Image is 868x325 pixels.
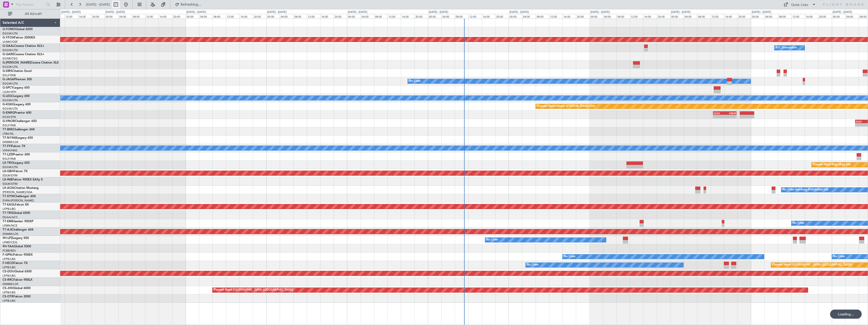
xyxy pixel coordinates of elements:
[751,14,764,18] div: 00:00
[3,28,33,31] a: G-FOMOGlobal 6000
[3,245,31,248] a: 9H-YAAGlobal 5000
[3,228,12,231] span: T7-AJI
[616,14,630,18] div: 08:00
[752,10,771,14] div: [DATE] - [DATE]
[429,10,448,14] div: [DATE] - [DATE]
[711,14,724,18] div: 12:00
[3,78,14,81] span: G-JAGA
[186,10,206,14] div: [DATE] - [DATE]
[3,95,13,98] span: G-LEGC
[3,291,16,294] a: LFPB/LBG
[3,237,13,240] span: 9H-LPZ
[105,10,125,14] div: [DATE] - [DATE]
[833,10,852,14] div: [DATE] - [DATE]
[409,77,421,85] div: No Crew
[3,65,18,69] a: EGGW/LTN
[3,195,14,198] span: T7-DYN
[3,212,13,215] span: T7-TRX
[856,123,867,126] div: -
[361,14,374,18] div: 04:00
[226,14,239,18] div: 12:00
[266,14,280,18] div: 00:00
[3,28,15,31] span: G-FOMO
[3,124,16,127] a: EGLF/FAB
[3,45,14,48] span: G-GAAL
[3,82,18,86] a: EGGW/LTN
[590,14,603,18] div: 00:00
[522,14,535,18] div: 04:00
[61,10,81,14] div: [DATE] - [DATE]
[132,14,145,18] div: 08:00
[3,61,31,64] span: G-[PERSON_NAME]
[781,1,818,9] button: Quick Links
[3,149,17,152] a: VHHH/HKG
[3,78,32,81] a: G-JAGAPhenom 300
[3,61,59,64] a: G-[PERSON_NAME]Cessna Citation XLS
[320,14,334,18] div: 16:00
[3,136,33,139] a: T7-N1960Legacy 650
[172,14,186,18] div: 20:00
[6,10,55,18] button: All Aircraft
[415,14,428,18] div: 20:00
[3,245,14,248] span: 9H-YAA
[3,136,17,139] span: T7-N1960
[3,36,14,39] span: G-YFOX
[3,111,14,114] span: G-ENRG
[783,186,828,194] div: No Crew Hamburg (Fuhlsbuttel Intl)
[630,14,643,18] div: 12:00
[3,120,15,123] span: G-VNOR
[3,220,12,223] span: T7-EMI
[684,14,697,18] div: 04:00
[724,14,737,18] div: 16:00
[3,224,17,228] a: LFMN/NCE
[3,86,13,89] span: G-SPCY
[818,14,832,18] div: 20:00
[78,14,91,18] div: 16:00
[3,228,33,231] a: T7-AJIChallenger 604
[3,132,14,136] a: LTBA/ISL
[833,253,845,260] div: No Crew
[3,274,16,278] a: LFPB/LBG
[145,14,159,18] div: 12:00
[186,14,199,18] div: 00:00
[3,98,18,102] a: EGGW/LTN
[3,287,13,290] span: CS-JHH
[3,40,18,44] a: UUMO/OSF
[3,299,16,303] a: LFPB/LBG
[253,14,266,18] div: 20:00
[3,278,13,281] span: CS-RRC
[805,14,818,18] div: 16:00
[697,14,710,18] div: 08:00
[3,128,35,131] a: T7-BREChallenger 604
[280,14,293,18] div: 04:00
[3,178,12,181] span: LX-INB
[441,14,455,18] div: 04:00
[791,3,808,8] div: Quick Links
[3,237,29,240] a: 9H-LPZLegacy 500
[590,10,610,14] div: [DATE] - [DATE]
[813,161,851,169] div: Planned Maint Riga (Riga Intl)
[3,215,18,219] a: DGAA/ACC
[3,70,32,73] a: G-SIRSCitation Excel
[307,14,320,18] div: 12:00
[3,86,30,89] a: G-SPCYLegacy 650
[3,249,16,253] a: FCBB/BZV
[387,14,401,18] div: 12:00
[603,14,616,18] div: 04:00
[374,14,387,18] div: 08:00
[3,187,39,190] a: LX-AOACitation Mustang
[3,295,13,298] span: CS-DTR
[643,14,657,18] div: 16:00
[199,14,212,18] div: 04:00
[348,10,367,14] div: [DATE] - [DATE]
[3,262,14,265] span: F-HECD
[3,232,18,236] a: DNMM/LOS
[509,14,522,18] div: 00:00
[3,70,12,73] span: G-SIRS
[3,170,14,173] span: LX-GBH
[856,120,867,123] div: EGLF
[3,190,32,194] a: [PERSON_NAME]/QSA
[549,14,562,18] div: 12:00
[713,115,725,118] div: -
[576,14,589,18] div: 20:00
